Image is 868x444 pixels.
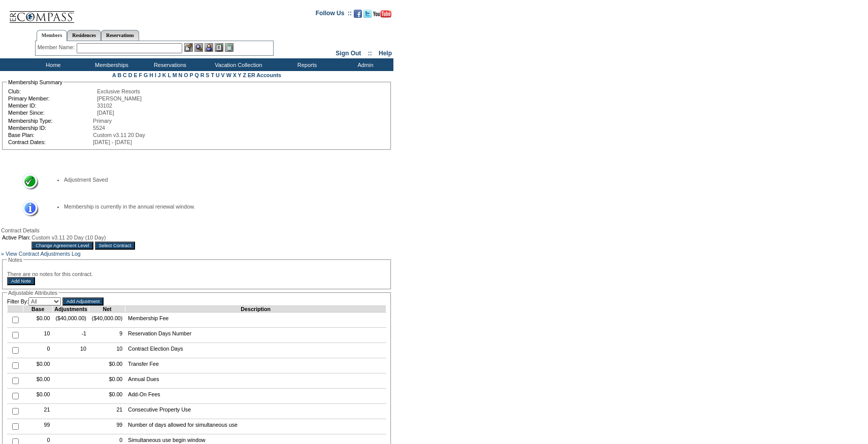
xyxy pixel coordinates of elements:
img: b_calculator.gif [225,43,233,52]
td: $0.00 [23,313,53,328]
td: Net [89,306,125,313]
a: Reservations [101,30,139,41]
span: 33102 [97,103,112,109]
a: S [206,72,209,78]
a: X [233,72,237,78]
input: Add Adjustment [62,297,104,305]
a: U [216,72,220,78]
img: Subscribe to our YouTube Channel [373,10,391,18]
span: Exclusive Resorts [97,88,140,94]
span: [DATE] [97,110,114,116]
td: 10 [53,343,89,358]
td: Adjustments [53,306,89,313]
a: Members [37,30,68,41]
legend: Notes [7,257,23,263]
td: Base [23,306,53,313]
td: Contract Dates: [8,139,92,145]
td: Follow Us :: [316,9,352,21]
td: Description [125,306,386,313]
a: D [128,72,132,78]
td: Membership Fee [125,313,386,328]
span: Custom v3.11 20 Day [93,132,145,138]
td: ($40,000.00) [53,313,89,328]
legend: Membership Summary [7,79,63,85]
img: View [194,43,203,52]
a: L [168,72,171,78]
img: Compass Home [9,3,75,23]
a: O [184,72,188,78]
a: Y [238,72,242,78]
a: Become our fan on Facebook [354,13,362,19]
a: E [133,72,137,78]
a: R [201,72,205,78]
a: Follow us on Twitter [363,13,372,19]
li: Adjustment Saved [64,177,376,183]
td: Annual Dues [125,373,386,389]
a: F [139,72,142,78]
td: $0.00 [89,358,125,373]
td: Reports [277,58,335,71]
td: Filter By: [7,297,61,305]
li: Membership is currently in the annual renewal window. [64,203,376,210]
td: ($40,000.00) [89,313,125,328]
td: Base Plan: [8,132,92,138]
td: -1 [53,328,89,343]
a: J [158,72,161,78]
td: Transfer Fee [125,358,386,373]
a: P [190,72,193,78]
td: 10 [89,343,125,358]
td: Active Plan: [2,234,30,241]
td: Consecutive Property Use [125,404,386,419]
a: Help [379,50,392,57]
td: Home [23,58,81,71]
a: » View Contract Adjustments Log [1,251,81,257]
td: Memberships [81,58,140,71]
span: :: [368,50,372,57]
span: [DATE] - [DATE] [93,139,132,145]
a: A [112,72,116,78]
a: Q [194,72,198,78]
td: Add-On Fees [125,389,386,404]
td: Reservation Days Number [125,328,386,343]
img: Information Message [16,200,39,217]
td: $0.00 [23,389,53,404]
td: 0 [23,343,53,358]
td: $0.00 [23,373,53,389]
img: b_edit.gif [184,43,193,52]
td: 9 [89,328,125,343]
td: 21 [23,404,53,419]
td: Membership Type: [8,118,92,124]
td: 99 [23,419,53,434]
div: Member Name: [38,43,77,52]
a: K [162,72,166,78]
img: Follow us on Twitter [363,10,372,18]
td: 21 [89,404,125,419]
a: I [155,72,156,78]
td: $0.00 [89,373,125,389]
span: Custom v3.11 20 Day (10 Day) [31,234,106,241]
td: Primary Member: [8,95,96,101]
legend: Adjustable Attributes [7,290,58,296]
a: C [123,72,127,78]
input: Select Contract [95,242,136,250]
input: Change Agreement Level [31,242,93,250]
td: Admin [335,58,393,71]
span: [PERSON_NAME] [97,95,142,101]
td: Number of days allowed for simultaneous use [125,419,386,434]
td: Member ID: [8,103,96,109]
td: Reservations [140,58,198,71]
a: G [144,72,148,78]
a: N [179,72,183,78]
a: W [226,72,231,78]
a: B [117,72,121,78]
img: Success Message [16,174,39,190]
td: Vacation Collection [198,58,277,71]
img: Impersonate [205,43,213,52]
td: $0.00 [23,358,53,373]
td: Membership ID: [8,125,92,131]
td: Club: [8,88,96,94]
span: 5524 [93,125,105,131]
input: Add Note [7,277,35,285]
td: 10 [23,328,53,343]
img: Become our fan on Facebook [354,10,362,18]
